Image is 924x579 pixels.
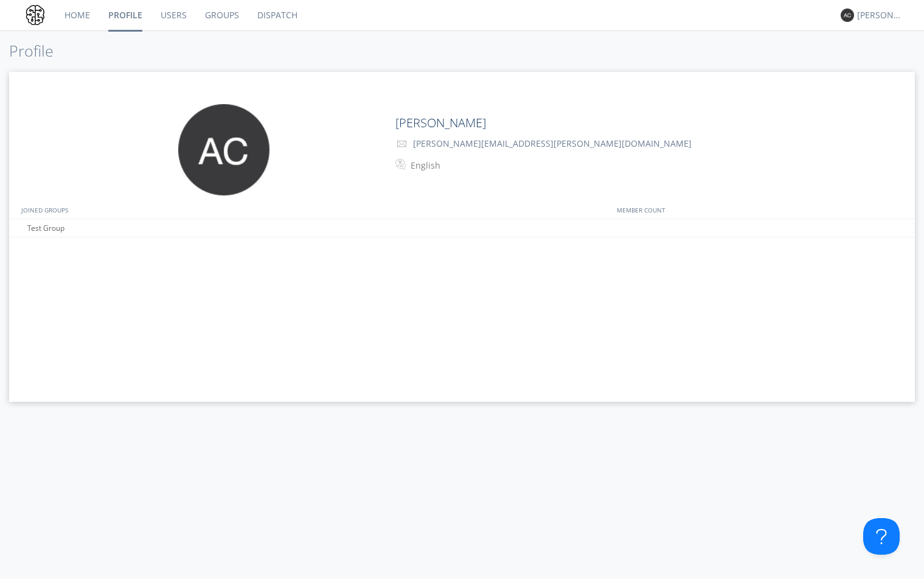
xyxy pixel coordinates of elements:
div: MEMBER COUNT [614,201,915,219]
img: 0b72d42dfa8a407a8643a71bb54b2e48 [24,4,46,26]
div: [PERSON_NAME] [857,9,903,21]
iframe: Toggle Customer Support [863,518,900,555]
img: 373638.png [841,9,854,22]
img: envelope-outline.svg [397,141,406,147]
span: [PERSON_NAME][EMAIL_ADDRESS][PERSON_NAME][DOMAIN_NAME] [413,138,692,149]
div: Test Group [24,219,320,237]
div: English [411,160,512,172]
h1: Profile [9,43,915,60]
img: 373638.png [178,104,269,195]
div: JOINED GROUPS [18,201,312,219]
img: In groups with Translation enabled, your messages will be automatically translated to and from th... [395,157,408,172]
h2: [PERSON_NAME] [395,116,830,130]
